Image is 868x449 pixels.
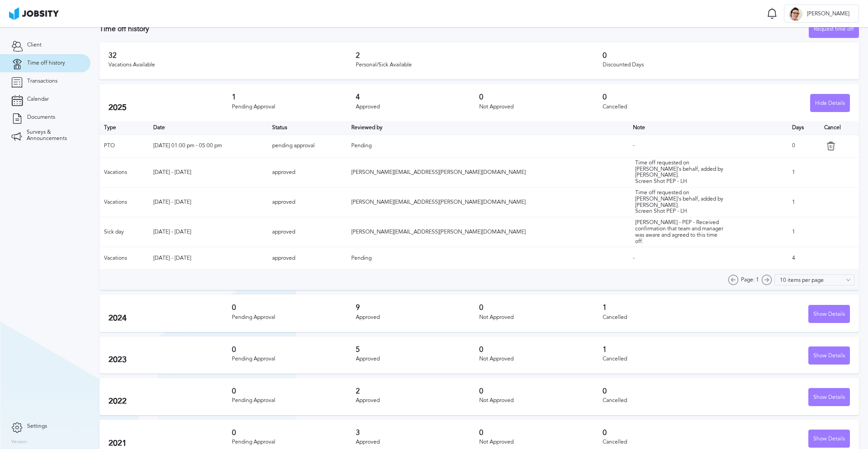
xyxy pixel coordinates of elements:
td: approved [268,217,347,247]
h3: 0 [479,387,603,395]
th: Toggle SortBy [347,121,628,135]
td: [DATE] - [DATE] [149,217,268,247]
div: Time off requested on [PERSON_NAME]'s behalf, added by [PERSON_NAME]. Screen Shot PEP - LH [635,190,726,215]
h3: 0 [479,346,603,354]
div: A [789,7,802,21]
h3: 9 [356,304,479,312]
td: Vacations [99,157,149,187]
div: Approved [356,104,479,110]
th: Cancel [820,121,859,135]
span: Documents [27,114,55,121]
h3: 0 [603,387,726,395]
td: 0 [788,135,820,157]
div: Time off requested on [PERSON_NAME]'s behalf, added by [PERSON_NAME]. Screen Shot PEP - LH [635,160,726,185]
td: 4 [788,247,820,270]
h3: 0 [603,51,850,60]
div: Personal/Sick Available [356,62,603,68]
h3: Time off history [99,25,809,33]
span: Pending [351,255,372,261]
div: Not Approved [479,104,603,110]
label: Version: [11,440,28,445]
h3: 32 [108,51,356,60]
h3: 0 [232,304,355,312]
td: 1 [788,217,820,247]
h2: 2025 [108,103,232,112]
span: Transactions [27,78,57,84]
td: Sick day [99,217,149,247]
div: Cancelled [603,356,726,362]
h2: 2021 [108,439,232,448]
div: Discounted Days [603,62,850,68]
div: [PERSON_NAME] - PEP - Received confirmation that team and manager was aware and agreed to this ti... [635,220,726,244]
th: Toggle SortBy [149,121,268,135]
span: - [633,142,635,149]
button: Hide Details [810,94,850,112]
div: Pending Approval [232,104,355,110]
span: Page: 1 [741,277,759,283]
div: Approved [356,314,479,321]
h3: 2 [356,387,479,395]
h2: 2023 [108,355,232,365]
td: pending approval [268,135,347,157]
td: [DATE] - [DATE] [149,187,268,217]
td: [DATE] - [DATE] [149,157,268,187]
div: Pending Approval [232,398,355,404]
span: Pending [351,142,372,149]
div: Pending Approval [232,356,355,362]
h3: 3 [356,429,479,437]
td: 1 [788,157,820,187]
div: Show Details [809,388,849,407]
div: Approved [356,356,479,362]
h3: 1 [603,304,726,312]
td: Vacations [99,247,149,270]
div: Show Details [809,305,849,323]
span: Settings [27,423,47,430]
div: Show Details [809,430,849,448]
div: Not Approved [479,439,603,445]
div: Cancelled [603,439,726,445]
button: Show Details [808,305,850,323]
h3: 0 [479,304,603,312]
span: [PERSON_NAME][EMAIL_ADDRESS][PERSON_NAME][DOMAIN_NAME] [351,229,526,235]
div: Pending Approval [232,439,355,445]
th: Toggle SortBy [628,121,788,135]
button: Show Details [808,430,850,448]
h3: 4 [356,93,479,101]
button: A[PERSON_NAME] [784,5,859,23]
h2: 2022 [108,397,232,406]
div: Not Approved [479,398,603,404]
span: Surveys & Announcements [27,129,79,142]
div: Show Details [809,347,849,365]
td: [DATE] 01:00 pm - 05:00 pm [149,135,268,157]
span: Calendar [27,96,49,103]
div: Approved [356,439,479,445]
h3: 0 [232,429,355,437]
h2: 2024 [108,313,232,323]
th: Days [788,121,820,135]
span: [PERSON_NAME][EMAIL_ADDRESS][PERSON_NAME][DOMAIN_NAME] [351,199,526,205]
div: Cancelled [603,398,726,404]
button: Show Details [808,388,850,406]
span: - [633,255,635,261]
h3: 0 [479,93,603,101]
span: Client [27,42,42,48]
button: Request time off [809,20,859,38]
div: Pending Approval [232,314,355,321]
div: Cancelled [603,314,726,321]
div: Cancelled [603,104,726,110]
h3: 0 [232,346,355,354]
h3: 0 [603,93,726,101]
h3: 0 [603,429,726,437]
td: PTO [99,135,149,157]
div: Not Approved [479,314,603,321]
div: Request time off [809,20,859,38]
h3: 5 [356,346,479,354]
td: 1 [788,187,820,217]
img: ab4bad089aa723f57921c736e9817d99.png [9,7,59,20]
td: approved [268,157,347,187]
button: Show Details [808,346,850,365]
span: [PERSON_NAME] [802,11,854,17]
h3: 0 [232,387,355,395]
td: approved [268,247,347,270]
h3: 0 [479,429,603,437]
